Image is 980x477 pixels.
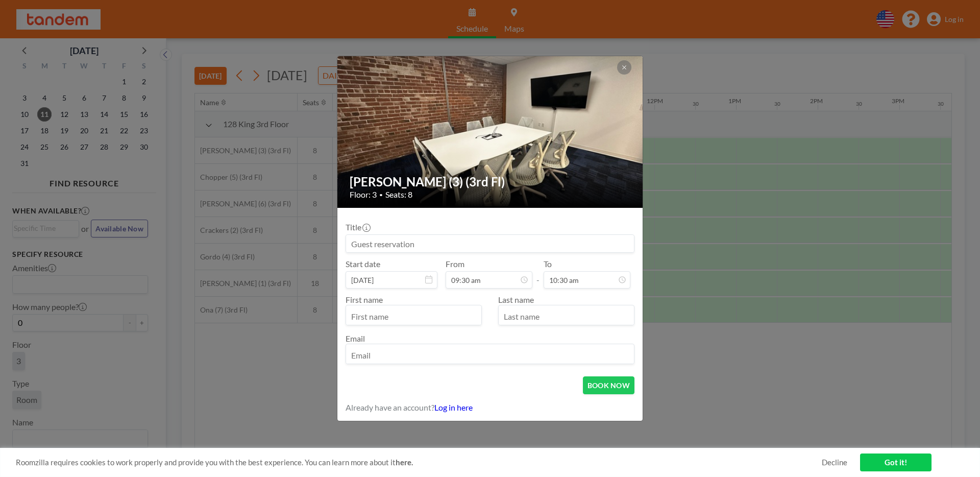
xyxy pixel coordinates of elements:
[350,189,377,200] span: Floor: 3
[337,17,644,247] img: 537.jpg
[536,263,540,285] span: -
[822,458,847,467] a: Decline
[346,333,365,343] label: Email
[379,191,383,199] span: •
[346,402,434,413] span: Already have an account?
[499,307,634,325] input: Last name
[583,376,634,394] button: BOOK NOW
[446,259,464,269] label: From
[544,259,552,269] label: To
[346,307,481,325] input: First name
[350,174,631,189] h2: [PERSON_NAME] (3) (3rd Fl)
[396,458,413,467] a: here.
[385,189,412,200] span: Seats: 8
[346,259,380,269] label: Start date
[498,295,534,304] label: Last name
[346,222,370,232] label: Title
[860,454,932,471] a: Got it!
[16,458,822,467] span: Roomzilla requires cookies to work properly and provide you with the best experience. You can lea...
[434,402,473,412] a: Log in here
[346,235,634,252] input: Guest reservation
[346,346,634,364] input: Email
[346,295,383,304] label: First name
